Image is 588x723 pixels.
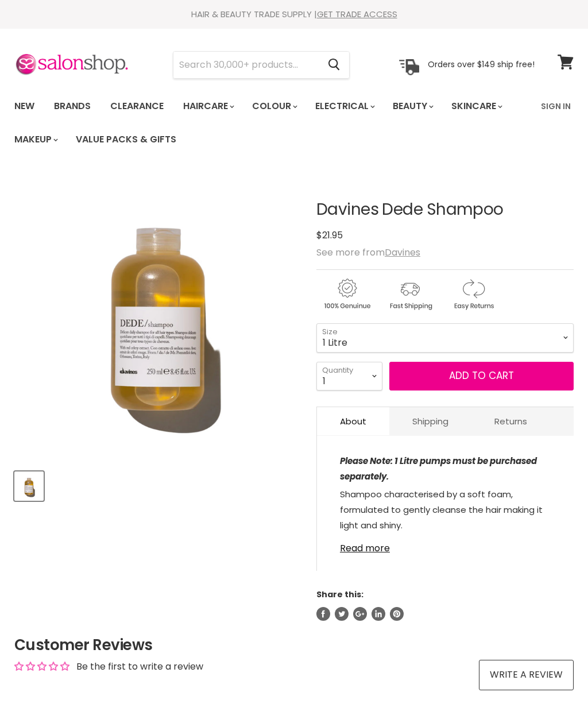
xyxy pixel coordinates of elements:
[173,51,350,79] form: Product
[13,468,304,501] div: Product thumbnails
[389,362,574,391] button: Add to cart
[316,246,420,259] span: See more from
[340,455,537,482] strong: Please Note: 1 Litre pumps must be purchased separately.
[471,407,550,435] a: Returns
[319,52,349,78] button: Search
[380,277,440,312] img: shipping.gif
[340,535,551,600] p: Available in 75ml, 250ml and 1 Litre.
[307,94,382,118] a: Electrical
[428,59,535,69] p: Orders over $149 ship free!
[316,277,377,312] img: genuine.gif
[14,471,44,501] button: Davines Dede Shampoo
[76,660,203,673] div: Be the first to write a review
[316,362,382,391] select: Quantity
[384,94,440,118] a: Beauty
[316,589,574,620] aside: Share this:
[534,94,578,118] a: Sign In
[243,94,304,118] a: Colour
[14,635,574,655] h2: Customer Reviews
[385,246,420,259] a: Davines
[316,589,363,600] span: Share this:
[340,536,551,554] a: Read more
[316,229,343,242] span: $21.95
[45,94,99,118] a: Brands
[316,201,574,219] h1: Davines Dede Shampoo
[340,488,543,531] span: Shampoo characterised by a soft foam, formulated to gently cleanse the hair making it light and s...
[14,172,303,461] div: Davines Dede Shampoo image. Click or Scroll to Zoom.
[175,94,241,118] a: Haircare
[479,660,574,690] a: Write a review
[67,127,185,152] a: Value Packs & Gifts
[14,660,69,673] div: Average rating is 0.00 stars
[317,407,389,435] a: About
[16,473,42,500] img: Davines Dede Shampoo
[449,369,514,382] span: Add to cart
[6,127,65,152] a: Makeup
[443,94,509,118] a: Skincare
[443,277,504,312] img: returns.gif
[317,8,397,20] a: GET TRADE ACCESS
[173,52,319,78] input: Search
[102,94,172,118] a: Clearance
[6,94,43,118] a: New
[6,90,534,156] ul: Main menu
[389,407,471,435] a: Shipping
